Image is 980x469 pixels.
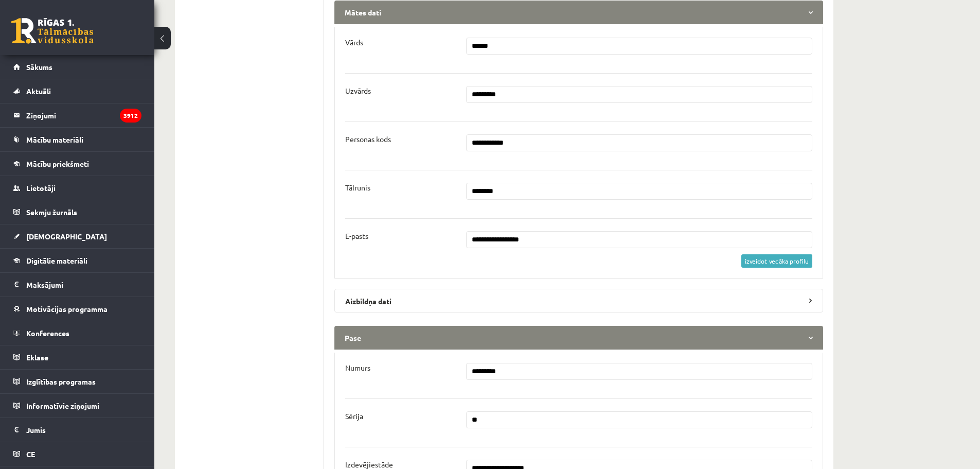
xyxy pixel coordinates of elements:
[345,38,363,47] p: Vārds
[26,103,141,127] legend: Ziņojumi
[13,103,141,127] a: Ziņojumi3912
[120,109,141,123] i: 3912
[13,224,141,248] a: [DEMOGRAPHIC_DATA]
[345,183,370,192] p: Tālrunis
[13,79,141,103] a: Aktuāli
[345,460,393,469] p: Izdevējiestāde
[334,1,823,24] legend: Mātes dati
[26,256,87,265] span: Digitālie materiāli
[26,159,89,168] span: Mācību priekšmeti
[26,328,69,338] span: Konferences
[26,135,83,144] span: Mācību materiāli
[13,418,141,442] a: Jumis
[345,86,371,95] p: Uzvārds
[334,289,823,312] legend: Aizbildņa dati
[345,411,363,421] p: Sērija
[26,183,56,193] span: Lietotāji
[345,363,370,372] p: Numurs
[345,134,391,144] p: Personas kods
[26,207,77,217] span: Sekmju žurnāls
[13,176,141,200] a: Lietotāji
[13,297,141,321] a: Motivācijas programma
[13,370,141,393] a: Izglītības programas
[334,326,823,350] legend: Pase
[13,442,141,466] a: CE
[13,152,141,176] a: Mācību priekšmeti
[345,231,368,240] p: E-pasts
[13,55,141,79] a: Sākums
[26,86,51,96] span: Aktuāli
[26,353,48,362] span: Eklase
[26,62,52,72] span: Sākums
[26,449,35,459] span: CE
[13,249,141,272] a: Digitālie materiāli
[13,321,141,345] a: Konferences
[741,254,812,268] a: izveidot vecāka profilu
[26,273,141,297] legend: Maksājumi
[26,425,46,435] span: Jumis
[13,273,141,297] a: Maksājumi
[13,394,141,418] a: Informatīvie ziņojumi
[26,304,108,314] span: Motivācijas programma
[26,377,96,386] span: Izglītības programas
[26,232,107,241] span: [DEMOGRAPHIC_DATA]
[11,18,94,44] a: Rīgas 1. Tālmācības vidusskola
[13,200,141,224] a: Sekmju žurnāls
[13,345,141,369] a: Eklase
[26,401,99,410] span: Informatīvie ziņojumi
[13,128,141,151] a: Mācību materiāli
